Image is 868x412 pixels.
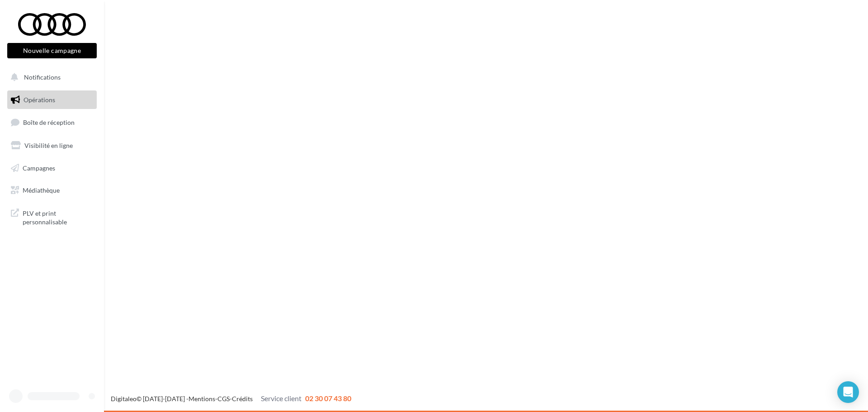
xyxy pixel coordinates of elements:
a: Mentions [189,395,215,403]
a: Visibilité en ligne [5,136,99,155]
span: PLV et print personnalisable [23,207,93,227]
span: Boîte de réception [23,118,75,126]
a: CGS [217,395,230,403]
span: Campagnes [23,164,55,171]
a: Crédits [232,395,253,403]
button: Notifications [5,68,95,87]
span: Service client [261,394,302,403]
div: Open Intercom Messenger [837,381,859,403]
a: PLV et print personnalisable [5,204,99,230]
a: Campagnes [5,159,99,178]
span: Notifications [24,73,61,81]
span: Opérations [24,96,55,104]
a: Médiathèque [5,181,99,200]
a: Boîte de réception [5,113,99,132]
button: Nouvelle campagne [7,43,97,58]
span: © [DATE]-[DATE] - - - [111,395,351,403]
span: 02 30 07 43 80 [305,394,351,403]
a: Opérations [5,90,99,109]
a: Digitaleo [111,395,137,403]
span: Médiathèque [23,186,60,194]
span: Visibilité en ligne [24,142,73,149]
